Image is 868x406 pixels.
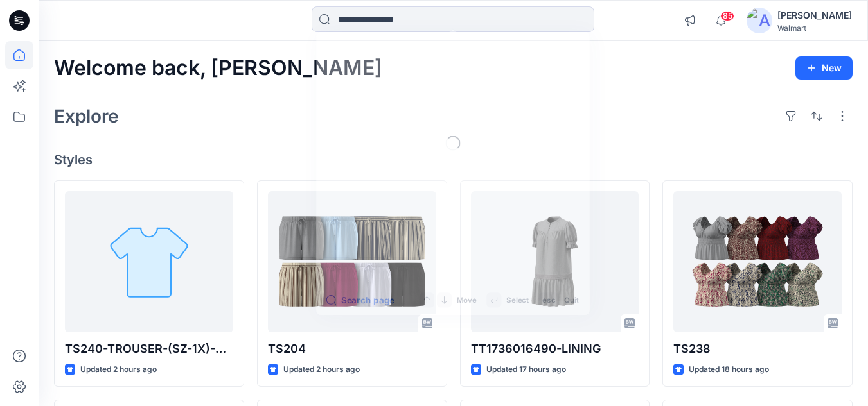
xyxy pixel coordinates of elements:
[65,340,233,358] p: TS240-TROUSER-(SZ-1X)-28-07-2025-AH
[326,292,394,307] button: Search page
[471,340,639,358] p: TT1736016490-LINING
[795,56,853,80] button: New
[486,363,566,376] p: Updated 17 hours ago
[283,363,360,376] p: Updated 2 hours ago
[65,191,233,332] a: TS240-TROUSER-(SZ-1X)-28-07-2025-AH
[689,363,769,376] p: Updated 18 hours ago
[268,191,436,332] a: TS204
[673,191,842,332] a: TS238
[54,152,853,167] h4: Styles
[720,11,734,21] span: 85
[777,23,852,33] div: Walmart
[542,294,555,307] p: esc
[457,294,477,307] p: Move
[268,340,436,358] p: TS204
[777,8,852,23] div: [PERSON_NAME]
[564,294,578,307] p: Quit
[54,56,382,80] h2: Welcome back, [PERSON_NAME]
[506,294,529,307] p: Select
[54,106,119,126] h2: Explore
[747,8,772,33] img: avatar
[673,340,842,358] p: TS238
[80,363,157,376] p: Updated 2 hours ago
